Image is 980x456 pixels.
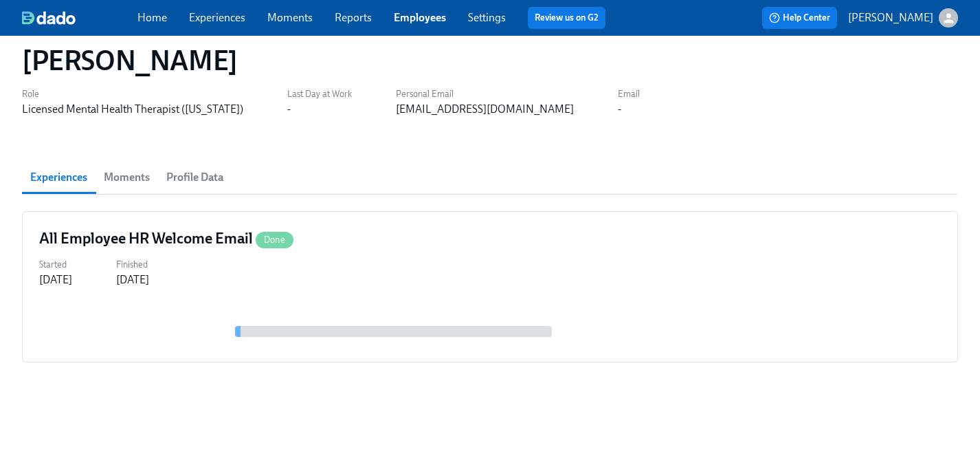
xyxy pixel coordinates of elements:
[762,7,837,29] button: Help Center
[22,102,243,117] div: Licensed Mental Health Therapist ([US_STATE])
[166,168,223,187] span: Profile Data
[256,235,293,245] span: Done
[267,11,313,24] a: Moments
[618,87,640,102] label: Email
[39,257,72,272] label: Started
[528,7,605,29] button: Review us on G2
[287,102,291,117] div: -
[22,11,76,25] img: dado
[116,257,149,272] label: Finished
[22,44,238,77] h1: [PERSON_NAME]
[30,168,87,187] span: Experiences
[104,168,150,187] span: Moments
[335,11,372,24] a: Reports
[848,10,933,25] p: [PERSON_NAME]
[848,8,958,28] button: [PERSON_NAME]
[22,87,243,102] label: Role
[137,11,167,24] a: Home
[468,11,506,24] a: Settings
[396,102,574,117] div: [EMAIL_ADDRESS][DOMAIN_NAME]
[535,11,599,25] a: Review us on G2
[189,11,245,24] a: Experiences
[39,272,72,287] div: [DATE]
[22,11,137,25] a: dado
[769,11,830,25] span: Help Center
[618,102,621,117] div: -
[287,87,352,102] label: Last Day at Work
[394,11,446,24] a: Employees
[39,228,293,249] h4: All Employee HR Welcome Email
[396,87,574,102] label: Personal Email
[116,272,149,287] div: [DATE]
